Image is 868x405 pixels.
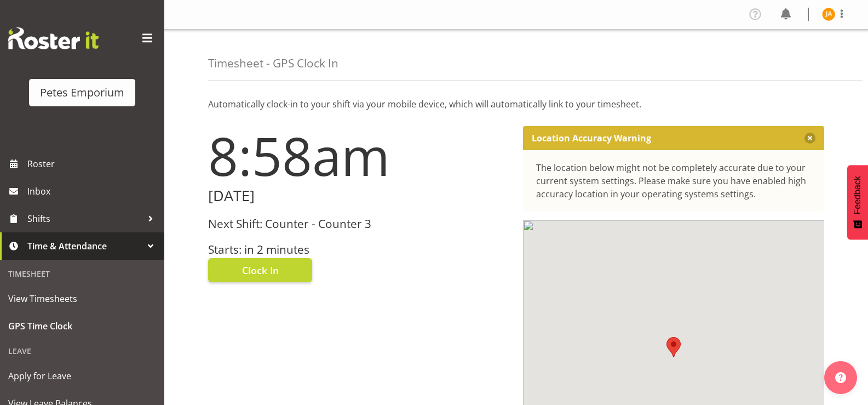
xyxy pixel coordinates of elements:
[3,362,162,390] a: Apply for Leave
[8,318,156,334] span: GPS Time Clock
[208,243,510,256] h3: Starts: in 2 minutes
[27,156,159,172] span: Roster
[8,290,156,307] span: View Timesheets
[3,285,162,312] a: View Timesheets
[3,340,162,362] div: Leave
[208,57,338,70] h4: Timesheet - GPS Clock In
[27,238,142,254] span: Time & Attendance
[532,133,651,144] p: Location Accuracy Warning
[27,183,159,199] span: Inbox
[208,258,312,282] button: Clock In
[847,165,868,239] button: Feedback - Show survey
[208,187,510,204] h2: [DATE]
[804,133,815,144] button: Close message
[3,312,162,340] a: GPS Time Clock
[835,372,846,383] img: help-xxl-2.png
[208,126,510,185] h1: 8:58am
[27,210,142,227] span: Shifts
[3,263,162,285] div: Timesheet
[242,263,279,277] span: Clock In
[40,84,124,101] div: Petes Emporium
[208,218,510,230] h3: Next Shift: Counter - Counter 3
[8,27,99,49] img: Rosterit website logo
[208,98,824,111] p: Automatically clock-in to your shift via your mobile device, which will automatically link to you...
[822,8,835,21] img: jeseryl-armstrong10788.jpg
[8,368,156,384] span: Apply for Leave
[536,161,812,201] div: The location below might not be completely accurate due to your current system settings. Please m...
[853,176,863,214] span: Feedback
